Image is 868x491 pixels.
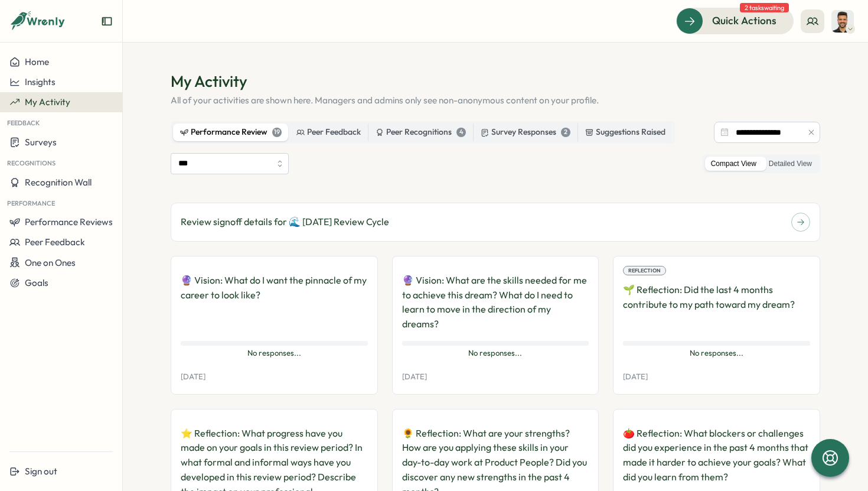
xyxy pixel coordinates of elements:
p: [DATE] [181,372,205,382]
span: Surveys [25,136,57,148]
button: Quick Actions [676,8,794,34]
span: No responses... [181,348,368,359]
span: Quick Actions [712,13,776,28]
span: Performance Reviews [25,216,113,227]
img: Sagar Verma [831,10,854,32]
div: Performance Review [180,126,282,139]
p: [DATE] [402,372,427,382]
div: 19 [272,128,282,137]
label: Compact View [705,157,762,171]
div: Peer Feedback [296,126,361,139]
p: All of your activities are shown here. Managers and admins only see non-anonymous content on your... [171,94,820,107]
p: 🔮 Vision: What do I want the pinnacle of my career to look like? [181,273,368,331]
span: Home [25,56,49,67]
span: Peer Feedback [25,236,85,248]
div: 2 [561,128,570,137]
label: Detailed View [763,157,818,171]
span: Goals [25,277,48,288]
div: Reflection [623,266,666,275]
p: [DATE] [623,372,648,382]
div: 4 [456,128,466,137]
span: No responses... [623,348,810,359]
p: 🔮 Vision: What are the skills needed for me to achieve this dream? What do I need to learn to mov... [402,273,589,331]
span: Recognition Wall [25,177,92,188]
span: Insights [25,76,56,87]
span: One on Ones [25,257,76,268]
div: Peer Recognitions [376,126,466,139]
div: Suggestions Raised [585,126,665,139]
span: Sign out [25,466,57,477]
div: Survey Responses [481,126,570,139]
span: No responses... [402,348,589,359]
span: 2 tasks waiting [740,3,789,12]
p: Review signoff details for 🌊 [DATE] Review Cycle [181,214,389,229]
p: 🌱 Reflection: Did the last 4 months contribute to my path toward my dream? [623,282,810,331]
span: My Activity [25,96,70,108]
button: Expand sidebar [101,15,113,27]
h1: My Activity [171,71,820,92]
